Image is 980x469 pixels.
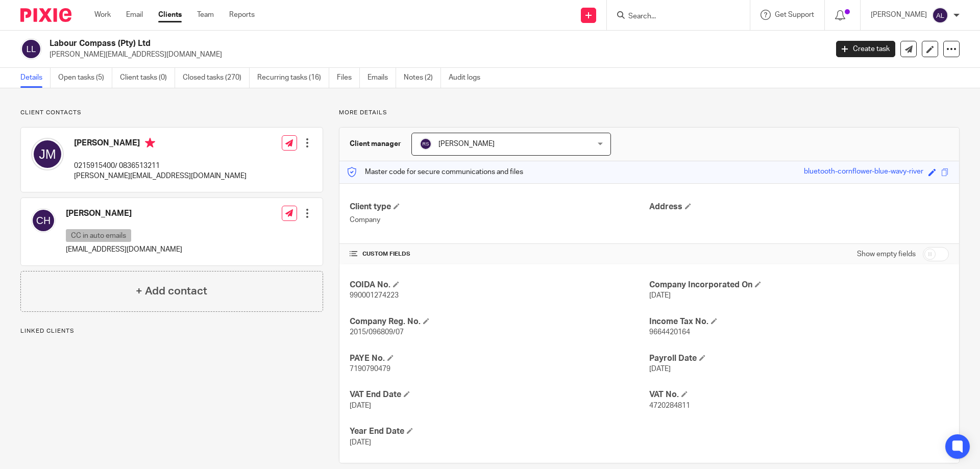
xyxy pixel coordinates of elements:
p: [PERSON_NAME][EMAIL_ADDRESS][DOMAIN_NAME] [74,171,247,181]
h4: [PERSON_NAME] [66,208,182,219]
p: [PERSON_NAME][EMAIL_ADDRESS][DOMAIN_NAME] [50,50,821,60]
p: 0215915400/ 0836513211 [74,161,247,171]
a: Closed tasks (270) [183,68,250,88]
p: Linked clients [20,327,323,335]
p: CC in auto emails [66,229,131,242]
span: [DATE] [350,439,371,446]
p: Client contacts [20,109,323,117]
p: [PERSON_NAME] [871,10,927,20]
h4: PAYE No. [350,353,649,364]
span: [PERSON_NAME] [438,140,495,147]
label: Show empty fields [857,249,916,259]
p: Company [350,215,649,225]
span: Get Support [775,11,814,18]
span: [DATE] [649,365,671,373]
a: Work [94,10,111,20]
h4: Client type [350,202,649,212]
h4: Company Reg. No. [350,316,649,327]
h4: CUSTOM FIELDS [350,250,649,258]
p: [EMAIL_ADDRESS][DOMAIN_NAME] [66,244,182,255]
span: 990001274223 [350,292,399,299]
a: Open tasks (5) [58,68,112,88]
a: Notes (2) [404,68,441,88]
h3: Client manager [350,139,401,149]
a: Reports [229,10,255,20]
input: Search [627,12,719,21]
h4: Payroll Date [649,353,949,364]
img: svg%3E [420,138,432,150]
h4: Year End Date [350,426,649,437]
a: Email [126,10,143,20]
img: svg%3E [932,7,948,23]
a: Emails [367,68,396,88]
p: More details [339,109,960,117]
a: Audit logs [449,68,488,88]
i: Primary [145,138,155,148]
span: 7190790479 [350,365,390,373]
h4: VAT No. [649,389,949,400]
p: Master code for secure communications and files [347,167,523,177]
a: Create task [836,41,895,57]
a: Files [337,68,360,88]
span: 2015/096809/07 [350,329,404,336]
h2: Labour Compass (Pty) Ltd [50,38,667,49]
h4: [PERSON_NAME] [74,138,247,151]
span: 9664420164 [649,329,690,336]
img: svg%3E [31,208,56,233]
h4: Company Incorporated On [649,280,949,290]
span: [DATE] [350,402,371,409]
h4: + Add contact [136,283,207,299]
h4: Income Tax No. [649,316,949,327]
a: Recurring tasks (16) [257,68,329,88]
img: Pixie [20,8,71,22]
a: Details [20,68,51,88]
img: svg%3E [20,38,42,60]
h4: COIDA No. [350,280,649,290]
a: Team [197,10,214,20]
a: Clients [158,10,182,20]
span: 4720284811 [649,402,690,409]
h4: VAT End Date [350,389,649,400]
div: bluetooth-cornflower-blue-wavy-river [804,166,923,178]
h4: Address [649,202,949,212]
span: [DATE] [649,292,671,299]
a: Client tasks (0) [120,68,175,88]
img: svg%3E [31,138,64,170]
